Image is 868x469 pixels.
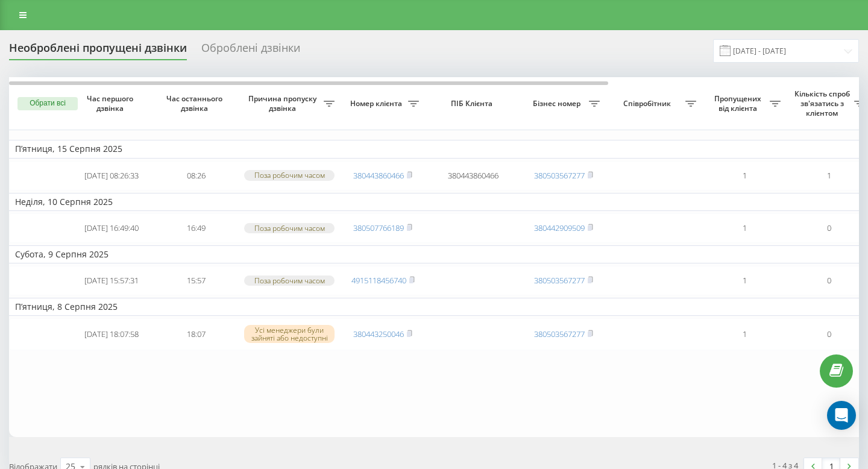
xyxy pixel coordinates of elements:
span: Номер клієнта [347,99,408,109]
td: 1 [702,318,787,350]
a: 380503567277 [534,275,585,286]
td: 380443860466 [425,161,521,190]
span: Час першого дзвінка [79,94,144,113]
td: 08:26 [154,161,238,190]
div: Поза робочим часом [244,275,335,286]
span: Співробітник [612,99,685,109]
a: 4915118456740 [351,275,406,286]
td: 1 [702,161,787,190]
td: 15:57 [154,266,238,295]
a: 380507766189 [353,222,404,233]
a: 380503567277 [534,170,585,181]
button: Обрати всі [17,97,78,110]
span: Пропущених від клієнта [708,94,770,113]
span: Бізнес номер [527,99,589,109]
a: 380503567277 [534,329,585,339]
div: Оброблені дзвінки [201,42,300,60]
span: ПІБ Клієнта [435,99,511,109]
span: Час останнього дзвінка [163,94,228,113]
div: Поза робочим часом [244,223,335,233]
span: Причина пропуску дзвінка [244,94,324,113]
a: 380443860466 [353,170,404,181]
td: [DATE] 16:49:40 [69,213,154,243]
td: 1 [702,213,787,243]
td: [DATE] 18:07:58 [69,318,154,350]
td: [DATE] 15:57:31 [69,266,154,295]
td: 18:07 [154,318,238,350]
td: 16:49 [154,213,238,243]
div: Поза робочим часом [244,170,335,180]
a: 380443250046 [353,329,404,339]
td: 1 [702,266,787,295]
div: Open Intercom Messenger [827,401,856,430]
div: Необроблені пропущені дзвінки [9,42,187,60]
td: [DATE] 08:26:33 [69,161,154,190]
a: 380442909509 [534,222,585,233]
div: Усі менеджери були зайняті або недоступні [244,325,335,343]
span: Кількість спроб зв'язатись з клієнтом [793,89,854,118]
